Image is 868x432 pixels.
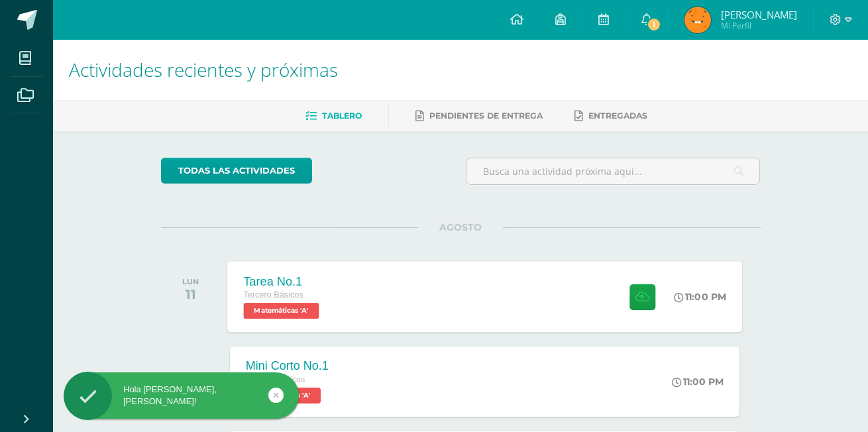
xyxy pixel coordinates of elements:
[674,291,726,303] div: 11:00 PM
[418,221,503,233] span: AGOSTO
[721,8,797,21] span: [PERSON_NAME]
[305,105,362,127] a: Tablero
[684,7,711,33] img: 3750c669bdd99d096d7fd675daa89110.png
[429,111,543,121] span: Pendientes de entrega
[415,105,543,127] a: Pendientes de entrega
[243,290,303,299] span: Tercero Básicos
[182,286,199,302] div: 11
[161,158,312,184] a: todas las Actividades
[588,111,647,121] span: Entregadas
[647,17,661,32] span: 1
[246,359,329,373] div: Mini Corto No.1
[64,384,299,407] div: Hola [PERSON_NAME], [PERSON_NAME]!
[322,111,362,121] span: Tablero
[69,57,338,82] span: Actividades recientes y próximas
[243,303,319,319] span: Matemáticas 'A'
[182,277,199,286] div: LUN
[466,158,760,184] input: Busca una actividad próxima aquí...
[243,274,322,288] div: Tarea No.1
[574,105,647,127] a: Entregadas
[672,376,724,388] div: 11:00 PM
[721,20,797,31] span: Mi Perfil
